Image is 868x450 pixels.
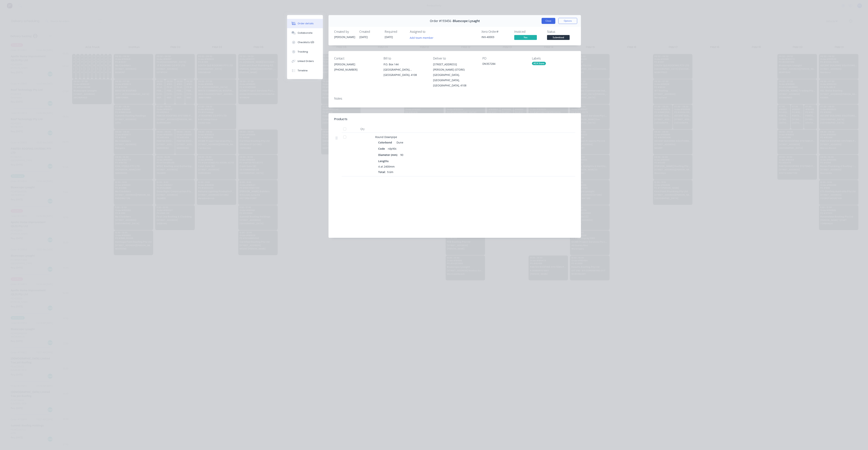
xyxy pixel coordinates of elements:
span: Yes [514,35,537,40]
div: Status [547,30,575,34]
div: [PHONE_NUMBER] [334,67,377,72]
span: Lengths [378,159,389,163]
button: Add team member [410,35,436,40]
div: P.O. Box 144 [384,62,427,67]
div: [GEOGRAPHIC_DATA], , [GEOGRAPHIC_DATA], 4108 [384,67,427,78]
div: Required [385,30,405,34]
div: Qty [351,125,374,133]
span: Bluescope Lysaght [453,19,480,23]
div: Invoiced [514,30,542,34]
span: Order #193456 - [430,19,453,23]
span: 4 at 2400mm [378,165,395,169]
div: ACA Store [532,62,546,65]
button: Options [558,18,577,24]
span: Submitted [547,35,570,40]
span: 9.6m [386,170,395,174]
span: Total: [378,170,386,174]
div: Created by [334,30,355,34]
span: [DATE] [359,35,368,39]
div: Dune [395,140,403,145]
div: [GEOGRAPHIC_DATA], [GEOGRAPHIC_DATA], [GEOGRAPHIC_DATA], 4108 [433,72,476,88]
div: Notes [334,97,575,100]
button: Timeline [287,66,323,75]
button: Add team member [408,35,436,40]
span: Round Downpipe [375,135,397,139]
div: INV-40003 [481,35,510,39]
div: Bill to [384,57,427,60]
div: DN357284 [482,62,526,67]
div: [STREET_ADDRESS][PERSON_NAME] (STORE) [433,62,476,72]
div: Timeline [298,69,308,72]
div: rdp90c [386,146,398,151]
button: Checklists 0/0 [287,38,323,47]
span: [DATE] [385,35,393,39]
div: Labels [532,57,575,60]
div: Checklists 0/0 [298,41,314,44]
div: Code [378,146,386,151]
button: Collaborate [287,28,323,38]
div: Xero Order # [481,30,510,34]
button: Linked Orders [287,56,323,66]
div: PO [482,57,526,60]
div: 90 [399,152,405,158]
div: P.O. Box 144[GEOGRAPHIC_DATA], , [GEOGRAPHIC_DATA], 4108 [384,62,427,78]
button: Order details [287,19,323,28]
div: Deliver to [433,57,476,60]
div: Linked Orders [298,59,314,63]
div: [STREET_ADDRESS][PERSON_NAME] (STORE)[GEOGRAPHIC_DATA], [GEOGRAPHIC_DATA], [GEOGRAPHIC_DATA], 4108 [433,62,476,88]
div: Assigned to [410,30,448,34]
div: Order details [298,22,314,25]
div: Diameter (mm) [378,152,399,158]
button: Close [542,18,555,24]
div: Tracking [298,50,308,53]
div: Colorbond [378,140,394,145]
div: [PERSON_NAME] [334,35,355,39]
div: [PERSON_NAME] [334,62,377,67]
button: Tracking [287,47,323,56]
div: Contact [334,57,377,60]
div: Created [359,30,380,34]
div: Collaborate [298,31,313,35]
div: [PERSON_NAME][PHONE_NUMBER] [334,62,377,74]
div: Products [334,117,347,121]
button: Submitted [547,35,570,41]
